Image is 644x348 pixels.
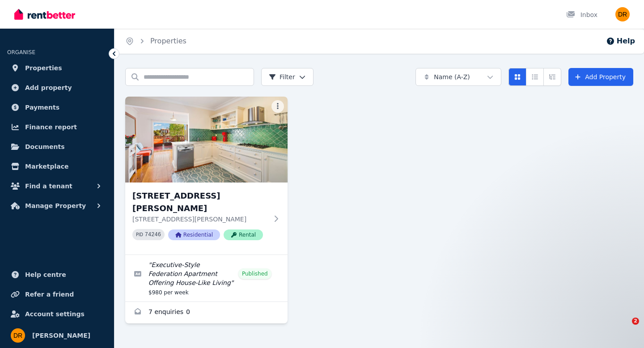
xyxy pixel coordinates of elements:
[271,100,284,113] button: More options
[568,68,633,86] a: Add Property
[125,97,288,182] img: 1/22 Murdoch Street, Cremorne Point
[25,289,74,300] span: Refer a friend
[261,68,314,86] button: Filter
[269,72,295,81] span: Filter
[614,318,635,339] iframe: To enrich screen reader interactions, please activate Accessibility in Grammarly extension settings
[7,138,107,156] a: Documents
[415,68,501,86] button: Name (A-Z)
[7,118,107,136] a: Finance report
[7,177,107,195] button: Find a tenant
[25,141,65,152] span: Documents
[508,68,561,86] div: View options
[7,266,107,284] a: Help centre
[25,63,62,73] span: Properties
[606,36,635,47] button: Help
[114,29,197,54] nav: Breadcrumb
[168,229,220,240] span: Residential
[25,102,59,113] span: Payments
[132,190,268,215] h3: [STREET_ADDRESS][PERSON_NAME]
[32,330,90,341] span: [PERSON_NAME]
[136,232,143,237] small: PID
[132,215,268,224] p: [STREET_ADDRESS][PERSON_NAME]
[25,122,77,132] span: Finance report
[11,328,25,343] img: Daniela Riccio
[526,68,544,86] button: Compact list view
[615,7,630,21] img: Daniela Riccio
[434,72,470,81] span: Name (A-Z)
[14,8,75,21] img: RentBetter
[7,49,35,55] span: ORGANISE
[125,255,288,301] a: Edit listing: Executive-Style Federation Apartment Offering House-Like Living
[508,68,526,86] button: Card view
[7,305,107,323] a: Account settings
[145,232,161,238] code: 74246
[25,309,85,319] span: Account settings
[7,59,107,77] a: Properties
[632,318,639,325] span: 2
[224,229,263,240] span: Rental
[125,302,288,323] a: Enquiries for 1/22 Murdoch Street, Cremorne Point
[25,269,66,280] span: Help centre
[566,10,597,19] div: Inbox
[7,197,107,215] button: Manage Property
[25,82,72,93] span: Add property
[7,157,107,175] a: Marketplace
[7,285,107,303] a: Refer a friend
[7,79,107,97] a: Add property
[543,68,561,86] button: Expanded list view
[25,161,68,172] span: Marketplace
[125,97,288,255] a: 1/22 Murdoch Street, Cremorne Point[STREET_ADDRESS][PERSON_NAME][STREET_ADDRESS][PERSON_NAME]PID ...
[25,200,86,211] span: Manage Property
[7,98,107,116] a: Payments
[25,181,72,191] span: Find a tenant
[150,37,186,45] a: Properties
